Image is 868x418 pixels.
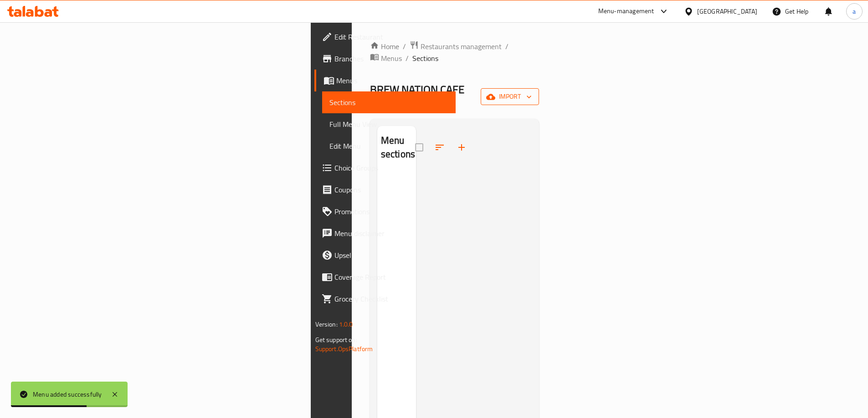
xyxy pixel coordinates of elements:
a: Menus [314,70,456,91]
span: Menus [336,75,448,86]
span: Menu disclaimer [334,228,448,239]
a: Coupons [314,179,456,201]
a: Support.OpsPlatform [315,343,373,355]
a: Upsell [314,244,456,266]
a: Coverage Report [314,266,456,288]
div: [GEOGRAPHIC_DATA] [697,6,757,16]
a: Menu disclaimer [314,222,456,244]
span: Choice Groups [334,162,448,173]
a: Branches [314,48,456,70]
a: Sections [322,91,456,113]
span: a [853,6,856,16]
span: Branches [334,53,448,64]
span: Edit Restaurant [334,31,448,42]
span: Restaurants management [421,41,502,52]
span: Full Menu View [329,119,448,130]
a: Edit Menu [322,135,456,157]
span: Sections [329,97,448,108]
span: Coupons [334,184,448,195]
span: Version: [315,318,338,330]
span: Get support on: [315,334,357,346]
span: Upsell [334,250,448,261]
span: Coverage Report [334,272,448,282]
li: / [505,41,508,52]
span: import [488,91,532,102]
a: Restaurants management [410,40,502,52]
button: Add section [451,136,473,158]
a: Choice Groups [314,157,456,179]
a: Grocery Checklist [314,288,456,310]
span: Grocery Checklist [334,293,448,304]
span: Edit Menu [329,141,448,151]
div: Menu-management [598,6,654,17]
button: import [481,88,539,105]
nav: Menu sections [377,169,416,176]
span: 1.0.0 [339,318,353,330]
span: Promotions [334,206,448,217]
div: Menu added successfully [33,389,102,399]
a: Full Menu View [322,113,456,135]
a: Promotions [314,201,456,222]
a: Edit Restaurant [314,26,456,48]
